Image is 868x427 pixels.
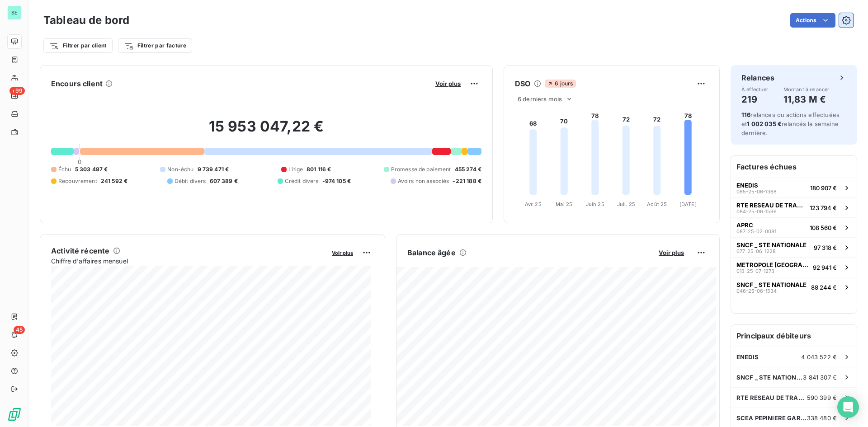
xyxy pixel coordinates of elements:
span: 087-25-02-0081 [736,229,776,234]
button: RTE RESEAU DE TRANSPORT ELECTRICITE084-25-06-1596123 794 € [731,197,857,217]
span: 6 jours [545,80,576,88]
span: 9 739 471 € [198,165,229,174]
h6: Encours client [51,78,103,89]
span: À effectuer [741,87,769,92]
button: Filtrer par client [43,38,113,53]
span: 084-25-06-1596 [736,209,777,214]
button: METROPOLE [GEOGRAPHIC_DATA]013-25-07-127392 941 € [731,257,857,277]
tspan: Mai 25 [556,201,572,207]
button: SNCF _ STE NATIONALE077-25-06-122897 318 € [731,237,857,257]
span: ENEDIS [736,182,758,189]
span: 97 318 € [814,244,837,251]
span: Chiffre d'affaires mensuel [51,256,325,266]
span: ENEDIS [736,353,759,361]
h4: 11,83 M € [783,92,830,107]
span: SNCF _ STE NATIONALE [736,241,807,249]
span: Avoirs non associés [398,177,449,185]
h6: DSO [515,78,530,89]
tspan: Juil. 25 [617,201,635,207]
h6: Activité récente [51,245,109,256]
span: 455 274 € [455,165,481,174]
h6: Principaux débiteurs [731,325,857,347]
span: SNCF _ STE NATIONALE [736,374,803,381]
span: 607 389 € [210,177,238,185]
button: Voir plus [656,249,687,257]
tspan: Août 25 [647,201,667,207]
span: 4 043 522 € [801,353,837,361]
span: -221 188 € [453,177,481,185]
h6: Relances [741,72,774,83]
span: 116 [741,111,750,118]
div: Open Intercom Messenger [837,396,859,418]
tspan: Juin 25 [586,201,604,207]
span: Montant à relancer [783,87,830,92]
span: 123 794 € [810,204,837,211]
span: RTE RESEAU DE TRANSPORT ELECTRICITE [736,202,806,209]
span: Recouvrement [58,177,97,185]
button: Voir plus [433,80,463,88]
span: 5 303 497 € [75,165,108,174]
span: +99 [9,87,25,95]
span: 013-25-07-1273 [736,268,774,274]
span: Échu [58,165,71,174]
span: Litige [288,165,303,174]
tspan: [DATE] [679,201,697,207]
span: 077-25-06-1228 [736,249,776,254]
span: 88 244 € [811,284,837,291]
button: SNCF _ STE NATIONALE046-25-06-153488 244 € [731,277,857,297]
span: 45 [14,326,25,334]
span: 338 480 € [807,414,837,422]
span: Voir plus [435,80,461,87]
span: 6 derniers mois [518,95,562,103]
span: Débit divers [175,177,206,185]
span: SCEA PEPINIERE GARDOISE [736,414,807,422]
button: APRC087-25-02-0081108 560 € [731,217,857,237]
button: Filtrer par facture [118,38,192,53]
button: Actions [790,13,835,28]
span: Voir plus [659,249,684,256]
span: Promesse de paiement [391,165,451,174]
span: 801 116 € [307,165,331,174]
span: 0 [78,158,81,165]
h4: 219 [741,92,769,107]
span: 085-25-06-1368 [736,189,777,194]
span: 046-25-06-1534 [736,288,777,294]
span: 3 841 307 € [803,374,837,381]
span: relances ou actions effectuées et relancés la semaine dernière. [741,111,840,136]
span: 108 560 € [810,224,837,231]
span: Voir plus [332,250,353,256]
h6: Factures échues [731,156,857,178]
span: SNCF _ STE NATIONALE [736,281,807,288]
span: APRC [736,221,753,229]
h2: 15 953 047,22 € [51,117,481,145]
span: 180 907 € [810,184,837,192]
img: Logo LeanPay [7,407,22,422]
span: 590 399 € [807,394,837,401]
tspan: Avr. 25 [525,201,542,207]
span: 92 941 € [813,264,837,271]
button: Voir plus [329,249,356,257]
div: SE [7,5,22,20]
span: 241 592 € [101,177,127,185]
span: METROPOLE [GEOGRAPHIC_DATA] [736,261,809,268]
span: 1 002 035 € [747,120,782,127]
span: Non-échu [167,165,193,174]
span: -974 105 € [322,177,351,185]
span: Crédit divers [285,177,319,185]
button: ENEDIS085-25-06-1368180 907 € [731,178,857,197]
h6: Balance âgée [407,247,456,258]
span: RTE RESEAU DE TRANSPORT ELECTRICITE [736,394,807,401]
h3: Tableau de bord [43,12,129,28]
